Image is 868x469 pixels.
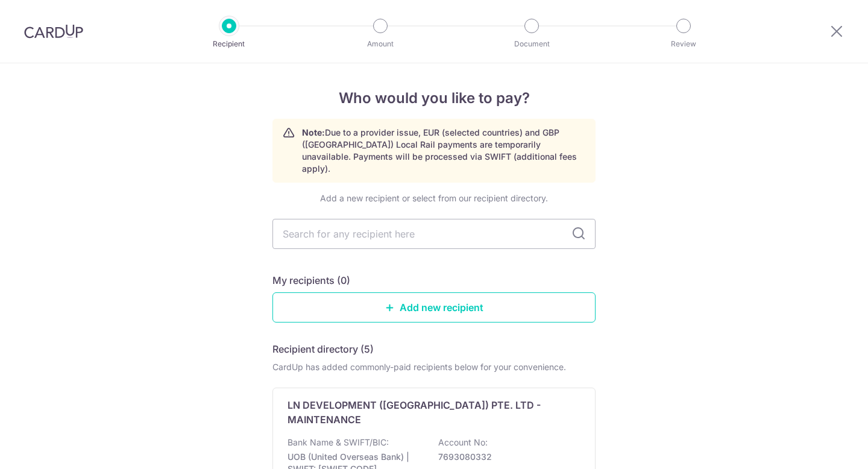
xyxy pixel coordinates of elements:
[24,24,83,39] img: CardUp
[272,342,374,356] h5: Recipient directory (5)
[302,127,585,175] p: Due to a provider issue, EUR (selected countries) and GBP ([GEOGRAPHIC_DATA]) Local Rail payments...
[272,87,596,109] h4: Who would you like to pay?
[438,436,488,449] p: Account No:
[272,192,596,204] div: Add a new recipient or select from our recipient directory.
[288,398,566,427] p: LN DEVELOPMENT ([GEOGRAPHIC_DATA]) PTE. LTD - MAINTENANCE
[272,219,596,249] input: Search for any recipient here
[487,38,576,50] p: Document
[336,38,425,50] p: Amount
[438,451,573,463] p: 7693080332
[272,361,596,373] div: CardUp has added commonly-paid recipients below for your convenience.
[272,292,596,323] a: Add new recipient
[302,127,325,137] strong: Note:
[184,38,274,50] p: Recipient
[639,38,728,50] p: Review
[272,273,350,288] h5: My recipients (0)
[288,436,389,449] p: Bank Name & SWIFT/BIC:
